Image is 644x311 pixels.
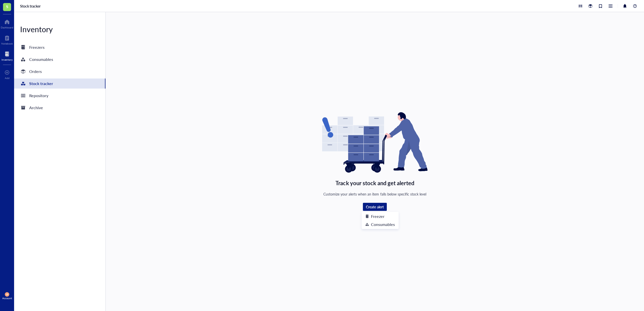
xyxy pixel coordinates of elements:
[29,56,53,63] div: Consumables
[6,293,8,296] span: JR
[323,191,426,197] div: Customize your alerts when an item falls below specific stock level
[335,179,414,187] div: Track your stock and get alerted
[1,34,13,45] a: Notebook
[2,58,13,61] div: Inventory
[6,3,8,10] span: S
[29,104,43,111] div: Archive
[14,66,105,76] a: Orders
[29,68,42,75] div: Orders
[366,205,384,209] span: Create alert
[2,50,13,61] a: Inventory
[14,24,105,34] div: Inventory
[14,91,105,101] a: Repository
[14,79,105,89] a: Stock tracker
[2,297,12,300] div: Account
[14,42,105,52] a: Freezers
[29,92,48,99] div: Repository
[1,42,13,45] div: Notebook
[322,112,428,173] img: Empty state
[363,203,387,211] button: Create alert
[5,76,10,80] div: Add
[1,26,13,29] div: Dashboard
[14,54,105,64] a: Consumables
[14,103,105,113] a: Archive
[29,80,53,87] div: Stock tracker
[1,18,13,29] a: Dashboard
[29,44,45,51] div: Freezers
[20,4,42,8] a: Stock tracker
